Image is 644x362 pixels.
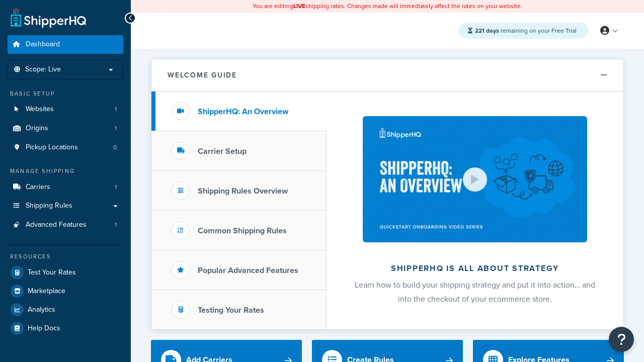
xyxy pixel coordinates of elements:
[25,65,61,74] span: Scope: Live
[26,183,50,192] span: Carriers
[8,100,123,119] a: Websites1
[8,119,123,138] a: Origins1
[8,197,123,215] a: Shipping Rules
[115,183,117,192] span: 1
[26,124,48,133] span: Origins
[26,221,87,229] span: Advanced Features
[26,143,78,152] span: Pickup Locations
[8,282,123,300] a: Marketplace
[8,167,123,175] div: Manage Shipping
[198,266,298,275] h3: Popular Advanced Features
[113,143,117,152] span: 0
[8,319,123,337] a: Help Docs
[26,105,54,114] span: Websites
[28,287,65,296] span: Marketplace
[8,138,123,157] a: Pickup Locations0
[198,107,288,116] h3: ShipperHQ: An Overview
[28,306,55,314] span: Analytics
[198,226,287,235] h3: Common Shipping Rules
[8,252,123,261] div: Resources
[8,301,123,319] a: Analytics
[8,178,123,197] a: Carriers1
[198,147,247,156] h3: Carrier Setup
[363,116,587,242] img: ShipperHQ is all about strategy
[115,124,117,133] span: 1
[609,327,634,352] button: Open Resource Center
[8,216,123,234] a: Advanced Features1
[115,105,117,114] span: 1
[8,178,123,197] li: Carriers
[26,40,60,49] span: Dashboard
[475,26,577,35] span: remaining on your Free Trial
[8,35,123,54] a: Dashboard
[8,89,123,98] div: Basic Setup
[8,100,123,119] li: Websites
[293,2,305,11] b: LIVE
[353,264,597,273] h2: ShipperHQ is all about strategy
[198,306,264,315] h3: Testing Your Rates
[475,26,499,35] strong: 221 days
[26,202,72,210] span: Shipping Rules
[28,268,76,277] span: Test Your Rates
[198,187,288,196] h3: Shipping Rules Overview
[151,59,623,92] button: Welcome Guide
[8,263,123,282] a: Test Your Rates
[168,71,237,79] h2: Welcome Guide
[8,216,123,234] li: Advanced Features
[8,138,123,157] li: Pickup Locations
[115,221,117,229] span: 1
[8,119,123,138] li: Origins
[28,324,60,333] span: Help Docs
[355,279,595,305] span: Learn how to build your shipping strategy and put it into action… and into the checkout of your e...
